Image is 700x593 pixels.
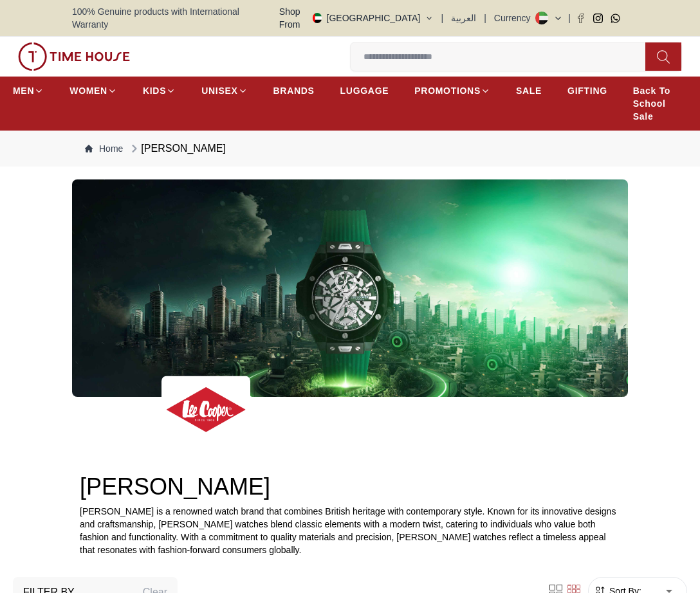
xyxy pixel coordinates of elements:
[611,14,620,23] a: Whatsapp
[85,142,123,155] a: Home
[441,12,444,24] span: |
[451,12,476,24] button: العربية
[201,84,237,97] span: UNISEX
[340,79,389,102] a: LUGGAGE
[69,79,117,102] a: WOMEN
[80,505,620,556] p: [PERSON_NAME] is a renowned watch brand that combines British heritage with contemporary style. K...
[568,12,571,24] span: |
[72,5,272,31] span: 100% Genuine products with International Warranty
[272,5,434,31] button: Shop From[GEOGRAPHIC_DATA]
[567,79,607,102] a: GIFTING
[567,84,607,97] span: GIFTING
[80,474,620,500] h2: [PERSON_NAME]
[516,84,542,97] span: SALE
[273,79,315,102] a: BRANDS
[143,79,176,102] a: KIDS
[273,84,315,97] span: BRANDS
[72,179,628,397] img: ...
[69,84,107,97] span: WOMEN
[72,131,628,167] nav: Breadcrumb
[576,14,585,23] a: Facebook
[340,84,389,97] span: LUGGAGE
[414,84,481,97] span: PROMOTIONS
[13,79,44,102] a: MEN
[414,79,490,102] a: PROMOTIONS
[494,12,536,24] div: Currency
[18,42,130,71] img: ...
[201,79,247,102] a: UNISEX
[593,14,603,23] a: Instagram
[143,84,166,97] span: KIDS
[13,84,34,97] span: MEN
[313,13,321,23] img: United Arab Emirates
[161,376,250,443] img: ...
[633,84,687,123] span: Back To School Sale
[484,12,486,24] span: |
[633,79,687,128] a: Back To School Sale
[516,79,542,102] a: SALE
[128,141,226,156] div: [PERSON_NAME]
